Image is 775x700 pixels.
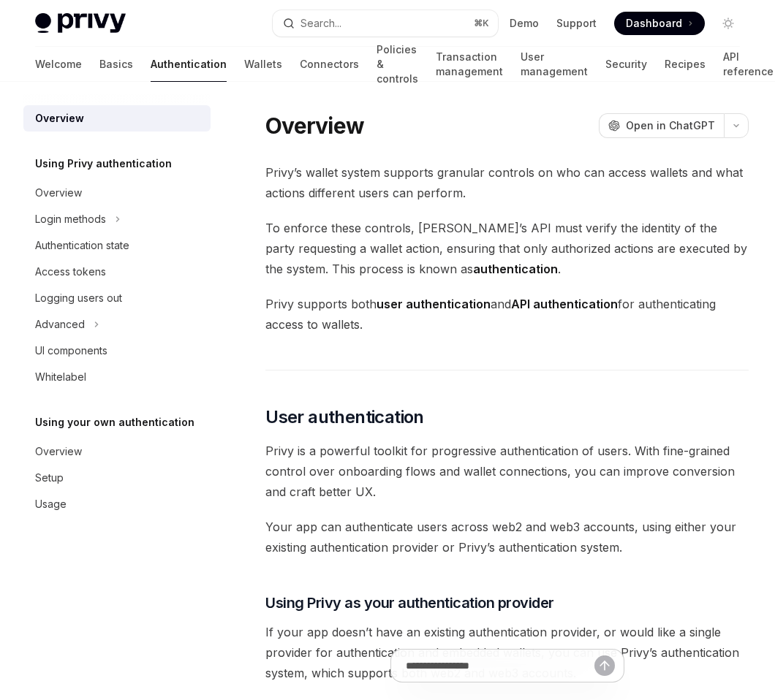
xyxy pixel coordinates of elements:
a: Support [556,16,597,31]
a: Policies & controls [377,47,418,82]
div: Usage [35,495,67,513]
div: UI components [35,342,107,359]
a: UI components [23,338,211,364]
span: Dashboard [626,16,682,31]
a: Access tokens [23,259,211,285]
strong: API authentication [511,297,618,311]
span: If your app doesn’t have an existing authentication provider, or would like a single provider for... [265,622,749,683]
h5: Using your own authentication [35,414,194,431]
a: Overview [23,105,211,132]
button: Open in ChatGPT [599,113,724,138]
a: Demo [510,16,539,31]
button: Toggle Login methods section [23,206,211,232]
a: Overview [23,180,211,206]
span: ⌘ K [474,18,489,29]
button: Toggle Advanced section [23,311,211,338]
a: Security [605,47,647,82]
button: Open search [273,10,499,37]
a: Whitelabel [23,364,211,390]
button: Send message [594,655,615,676]
span: Using Privy as your authentication provider [265,593,554,613]
span: To enforce these controls, [PERSON_NAME]’s API must verify the identity of the party requesting a... [265,218,749,279]
div: Overview [35,110,84,127]
span: User authentication [265,406,424,429]
div: Whitelabel [35,368,86,386]
h5: Using Privy authentication [35,155,172,172]
span: Privy supports both and for authenticating access to wallets. [265,294,749,335]
a: Logging users out [23,285,211,311]
div: Access tokens [35,263,106,281]
a: Authentication state [23,232,211,259]
span: Open in ChatGPT [626,118,715,133]
div: Advanced [35,316,85,333]
a: Basics [99,47,133,82]
div: Overview [35,443,82,460]
a: Transaction management [436,47,503,82]
div: Overview [35,184,82,202]
a: API reference [723,47,774,82]
span: Privy’s wallet system supports granular controls on who can access wallets and what actions diffe... [265,162,749,203]
span: Your app can authenticate users across web2 and web3 accounts, using either your existing authent... [265,517,749,558]
a: Welcome [35,47,82,82]
strong: user authentication [377,297,491,311]
a: Overview [23,438,211,465]
div: Search... [300,15,341,32]
a: Dashboard [614,12,705,35]
a: Usage [23,491,211,517]
a: Recipes [665,47,706,82]
h1: Overview [265,113,364,139]
div: Login methods [35,210,106,228]
span: Privy is a powerful toolkit for progressive authentication of users. With fine-grained control ov... [265,441,749,502]
a: Wallets [244,47,282,82]
button: Toggle dark mode [717,12,740,35]
strong: authentication [473,262,558,276]
div: Logging users out [35,289,122,307]
div: Authentication state [35,237,129,254]
a: User management [521,47,588,82]
img: light logo [35,13,126,34]
a: Setup [23,465,211,491]
input: Ask a question... [406,650,594,682]
a: Connectors [300,47,359,82]
a: Authentication [151,47,227,82]
div: Setup [35,469,64,487]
